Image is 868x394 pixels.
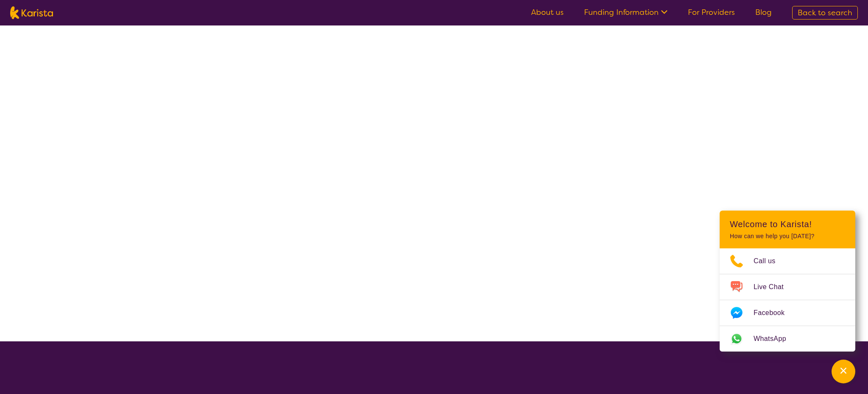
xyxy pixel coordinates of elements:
[832,360,855,383] button: Channel Menu
[754,332,796,345] span: WhatsApp
[720,211,855,352] div: Channel Menu
[754,281,794,293] span: Live Chat
[688,7,735,17] a: For Providers
[798,8,852,18] span: Back to search
[720,326,855,352] a: Web link opens in a new tab.
[584,7,668,17] a: Funding Information
[531,7,564,17] a: About us
[730,233,845,240] p: How can we help you [DATE]?
[720,248,855,352] ul: Choose channel
[10,6,53,19] img: Karista logo
[792,6,858,20] a: Back to search
[754,255,786,267] span: Call us
[754,307,795,319] span: Facebook
[755,7,772,17] a: Blog
[730,219,845,229] h2: Welcome to Karista!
